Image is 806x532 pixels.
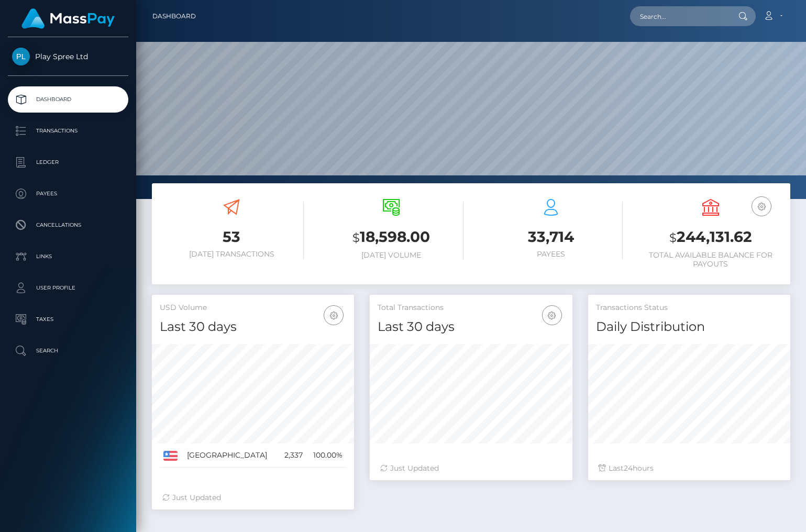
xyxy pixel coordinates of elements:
[8,306,128,332] a: Taxes
[380,463,561,474] div: Just Updated
[8,181,128,207] a: Payees
[12,312,124,327] p: Taxes
[630,6,728,26] input: Search...
[12,249,124,264] p: Links
[479,250,623,259] h6: Payees
[352,230,360,245] small: $
[624,463,633,473] span: 24
[669,230,677,245] small: $
[378,303,564,313] h5: Total Transactions
[12,123,124,139] p: Transactions
[152,5,196,27] a: Dashboard
[306,444,346,468] td: 100.00%
[8,86,128,113] a: Dashboard
[8,149,128,175] a: Ledger
[8,338,128,364] a: Search
[319,227,463,248] h3: 18,598.00
[163,451,178,460] img: US.png
[8,52,128,61] span: Play Spree Ltd
[596,303,782,313] h5: Transactions Status
[8,275,128,301] a: User Profile
[638,227,782,248] h3: 244,131.62
[12,154,124,170] p: Ledger
[162,492,344,503] div: Just Updated
[183,444,279,468] td: [GEOGRAPHIC_DATA]
[12,217,124,233] p: Cancellations
[21,8,115,29] img: MassPay Logo
[160,303,346,313] h5: USD Volume
[638,251,782,269] h6: Total Available Balance for Payouts
[160,318,346,336] h4: Last 30 days
[12,343,124,359] p: Search
[378,318,564,336] h4: Last 30 days
[599,463,780,474] div: Last hours
[160,250,304,259] h6: [DATE] Transactions
[596,318,782,336] h4: Daily Distribution
[12,280,124,296] p: User Profile
[12,92,124,107] p: Dashboard
[319,251,463,260] h6: [DATE] Volume
[279,444,306,468] td: 2,337
[8,243,128,270] a: Links
[12,48,30,65] img: Play Spree Ltd
[479,227,623,247] h3: 33,714
[160,227,304,247] h3: 53
[8,118,128,144] a: Transactions
[8,212,128,238] a: Cancellations
[12,186,124,202] p: Payees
